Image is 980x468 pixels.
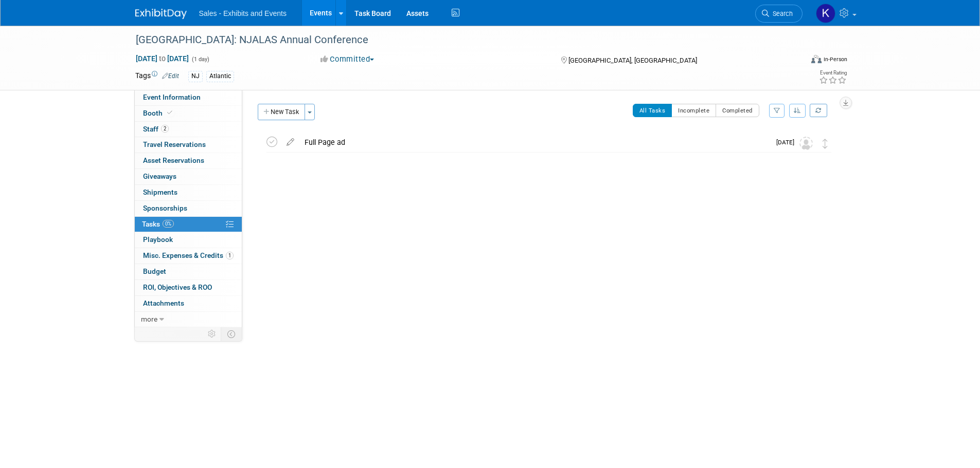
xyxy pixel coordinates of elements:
[769,10,793,17] span: Search
[742,53,848,69] div: Event Format
[143,109,174,117] span: Booth
[143,140,206,148] span: Travel Reservations
[716,104,759,117] button: Completed
[142,220,174,228] span: Tasks
[143,93,201,101] span: Event Information
[143,251,234,259] span: Misc. Expenses & Credits
[135,201,242,216] a: Sponsorships
[317,54,378,65] button: Committed
[823,139,828,148] i: Move task
[568,57,697,64] span: [GEOGRAPHIC_DATA], [GEOGRAPHIC_DATA]
[810,104,827,117] a: Refresh
[755,5,803,23] a: Search
[191,56,209,63] span: (1 day)
[143,188,177,196] span: Shipments
[135,106,242,121] a: Booth
[143,235,173,244] span: Playbook
[799,137,813,150] img: Unassigned
[135,122,242,137] a: Staff2
[819,70,847,76] div: Event Rating
[188,71,203,82] div: NJ
[135,217,242,232] a: Tasks0%
[135,248,242,264] a: Misc. Expenses & Credits1
[163,220,174,228] span: 0%
[135,264,242,279] a: Budget
[633,104,672,117] button: All Tasks
[157,54,167,63] span: to
[135,185,242,200] a: Shipments
[226,252,234,259] span: 1
[816,4,835,23] img: Kara Haven
[143,172,176,180] span: Giveaways
[776,139,799,146] span: [DATE]
[203,327,221,341] td: Personalize Event Tab Strip
[143,204,187,212] span: Sponsorships
[258,104,305,120] button: New Task
[206,71,234,82] div: Atlantic
[135,296,242,311] a: Attachments
[811,55,822,63] img: Format-Inperson.png
[162,72,179,80] a: Edit
[281,138,299,147] a: edit
[143,125,169,133] span: Staff
[135,137,242,153] a: Travel Reservations
[135,312,242,327] a: more
[143,283,212,291] span: ROI, Objectives & ROO
[141,315,157,323] span: more
[143,299,184,307] span: Attachments
[135,54,189,63] span: [DATE] [DATE]
[299,134,770,151] div: Full Page ad
[671,104,716,117] button: Incomplete
[143,156,204,164] span: Asset Reservations
[135,70,179,82] td: Tags
[135,153,242,169] a: Asset Reservations
[135,90,242,105] a: Event Information
[199,9,287,17] span: Sales - Exhibits and Events
[167,110,172,116] i: Booth reservation complete
[823,55,847,63] div: In-Person
[132,31,787,49] div: [GEOGRAPHIC_DATA]: NJALAS Annual Conference
[135,9,187,19] img: ExhibitDay
[221,327,242,341] td: Toggle Event Tabs
[135,169,242,184] a: Giveaways
[135,232,242,248] a: Playbook
[135,280,242,295] a: ROI, Objectives & ROO
[143,267,166,275] span: Budget
[161,125,169,133] span: 2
